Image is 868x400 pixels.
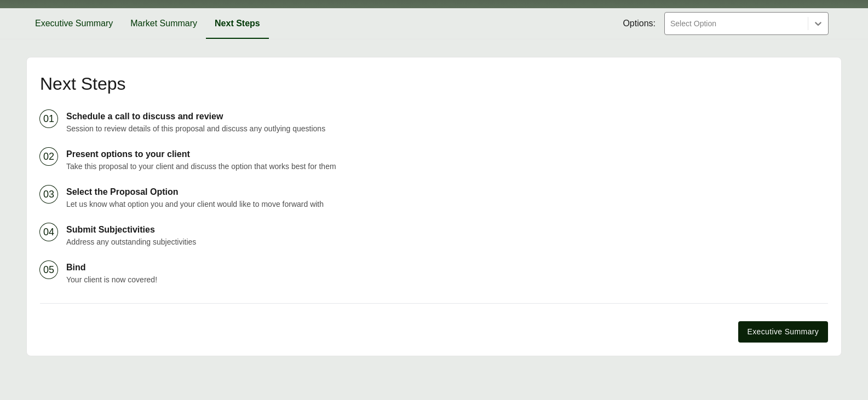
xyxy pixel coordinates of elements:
p: Let us know what option you and your client would like to move forward with [66,199,828,210]
p: Address any outstanding subjectivities [66,236,828,248]
button: Executive Summary [738,321,828,343]
p: Session to review details of this proposal and discuss any outlying questions [66,123,828,135]
p: Your client is now covered! [66,274,828,286]
h2: Next Steps [40,75,828,92]
button: Executive Summary [26,8,122,39]
p: Submit Subjectivities [66,223,828,236]
p: Select the Proposal Option [66,185,828,199]
button: Next Steps [206,8,269,39]
p: Take this proposal to your client and discuss the option that works best for them [66,161,828,172]
p: Bind [66,261,828,274]
p: Present options to your client [66,148,828,161]
p: Schedule a call to discuss and review [66,110,828,123]
span: Executive Summary [748,326,819,338]
span: Options: [623,17,656,30]
button: Market Summary [122,8,206,39]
